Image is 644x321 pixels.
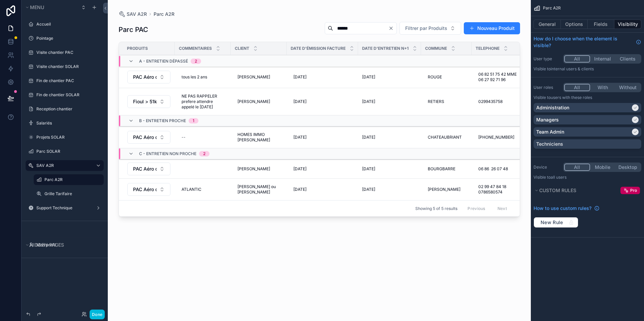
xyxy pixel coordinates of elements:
div: -- [182,135,186,140]
button: Hidden pages [24,240,101,250]
span: ATLANTIC [182,187,201,192]
span: BOURGBARRE [428,166,455,172]
label: SAV A2R [36,163,90,168]
button: Select Button [127,131,170,144]
div: 2 [195,59,197,64]
span: PAC Aéro ou Géo [133,166,157,172]
span: RETIERS [428,99,444,104]
a: How do I choose when the element is visible? [534,35,641,49]
span: PAC Aéro ou Géo [133,186,157,193]
button: Desktop [615,164,640,171]
p: Administration [536,104,569,111]
span: PAC Aéro ou Géo [133,134,157,141]
label: Visite chantier SOLAR [36,64,100,69]
button: Options [561,20,588,29]
span: [DATE] [362,135,375,140]
span: all users [551,175,567,180]
label: Parc A2R [44,177,100,182]
span: [DATE] [293,99,307,104]
span: [DATE] [293,187,307,192]
label: User type [534,56,560,62]
span: [DATE] [293,135,307,140]
span: Showing 5 of 5 results [415,206,457,211]
button: General [534,20,561,29]
p: Techniciens [536,141,563,147]
span: Fioul > 51kw [133,98,157,105]
span: b - entretien proche [139,118,186,123]
button: Nouveau Produit [464,22,520,34]
span: [DATE] [293,74,307,80]
span: Date d'entretien n+1 [362,46,409,51]
label: Accueil [36,22,100,27]
span: Filtrer par Produits [405,25,447,32]
span: [PERSON_NAME] [428,187,460,192]
span: How to use custom rules? [534,205,591,212]
span: SAV A2R [127,11,147,17]
span: 0299435758 [478,99,503,104]
span: [DATE] [362,74,375,80]
button: All [564,55,590,63]
div: 2 [203,151,205,156]
span: [PERSON_NAME] [237,74,270,80]
a: Support Technique [36,205,90,211]
button: All [564,84,590,91]
p: Team Admin [536,129,564,135]
button: New Rule [534,217,578,228]
span: [PERSON_NAME] ou [PERSON_NAME] [237,184,280,195]
button: Visibility [614,20,641,29]
button: Select Button [127,71,170,83]
span: Commentaires [179,46,212,51]
button: Custom rules [534,186,618,195]
button: Internal [590,55,615,63]
h1: Parc PAC [119,25,148,34]
span: CHATEAUBRIANT [428,135,462,140]
label: Grille Tarifaire [44,191,100,197]
p: Visible to [534,95,641,100]
a: Pointage [36,36,100,41]
a: Parc A2R [154,11,174,17]
span: [PHONE_NUMBER] [478,135,514,140]
span: [DATE] [362,187,375,192]
span: 06 82 51 75 42 MME 06 27 92 71 96 [478,72,521,82]
span: [PERSON_NAME] [237,166,270,172]
span: PAC Aéro ou Géo [133,74,157,80]
span: Users with these roles [551,95,592,100]
button: Done [90,310,105,319]
label: Parc SOLAR [36,149,100,154]
span: Commune [425,46,447,51]
span: [DATE] [293,166,307,172]
label: Visite chantier PAC [36,50,100,55]
p: Visible to [534,175,641,180]
label: Mon profil [36,242,100,248]
span: Date d'émission facture [291,46,346,51]
span: c - entretien non proche [139,151,196,156]
p: Visible to [534,66,641,72]
span: 06 86 26 07 48 [478,166,508,172]
span: Client [235,46,249,51]
button: Menu [24,3,77,12]
a: Salariés [36,120,100,126]
label: User roles [534,85,560,90]
label: Fin de chantier SOLAR [36,92,100,98]
button: Fields [588,20,615,29]
button: Without [615,84,640,91]
button: Clients [615,55,640,63]
a: Reception chantier [36,106,100,112]
button: Select Button [399,22,461,35]
span: tous les 2 ans [182,74,207,80]
span: ROUGE [428,74,442,80]
button: With [590,84,615,91]
span: 02 99 47 84 18 0786580574 [478,184,521,195]
a: Projets SOLAR [36,135,100,140]
div: 1 [193,118,194,123]
button: Mobile [590,164,615,171]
